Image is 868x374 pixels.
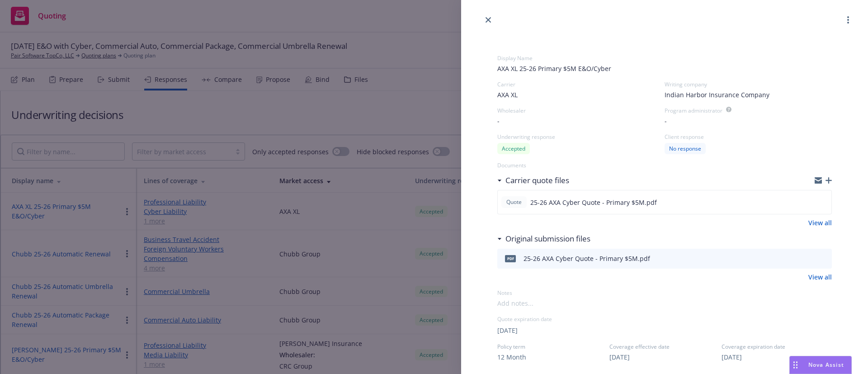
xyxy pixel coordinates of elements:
h3: Carrier quote files [505,175,569,186]
span: - [497,116,500,126]
a: View all [808,272,832,282]
button: [DATE] [722,352,742,362]
div: Program administrator [665,107,722,114]
div: Display Name [497,54,832,62]
span: pdf [505,255,516,262]
a: View all [808,218,832,227]
span: Quote [505,198,523,206]
div: Notes [497,289,832,297]
h3: Original submission files [505,233,590,245]
span: 25-26 AXA Cyber Quote - Primary $5M.pdf [530,198,657,207]
button: [DATE] [609,352,630,362]
span: Policy term [497,343,608,350]
div: Original submission files [497,233,590,245]
span: Coverage expiration date [722,343,832,350]
div: Wholesaler [497,107,665,114]
button: 12 Month [497,352,526,362]
div: Quote expiration date [497,315,832,323]
a: close [483,14,494,25]
button: Nova Assist [789,356,852,374]
button: download file [805,197,812,208]
span: Nova Assist [808,361,844,369]
button: download file [806,253,813,264]
div: Drag to move [790,356,801,374]
div: Writing company [665,80,832,88]
span: - [665,116,667,126]
div: 25-26 AXA Cyber Quote - Primary $5M.pdf [524,254,650,263]
button: preview file [820,253,828,264]
div: Carrier [497,80,665,88]
span: Indian Harbor Insurance Company [665,90,769,99]
div: Underwriting response [497,133,665,141]
button: [DATE] [497,326,518,335]
div: Client response [665,133,832,141]
div: Documents [497,161,832,169]
div: Accepted [497,143,530,154]
button: preview file [820,197,828,208]
span: AXA XL 25-26 Primary $5M E&O/Cyber [497,64,832,73]
div: No response [665,143,706,154]
div: Carrier quote files [497,175,569,186]
span: Coverage effective date [609,343,720,350]
span: AXA XL [497,90,518,99]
